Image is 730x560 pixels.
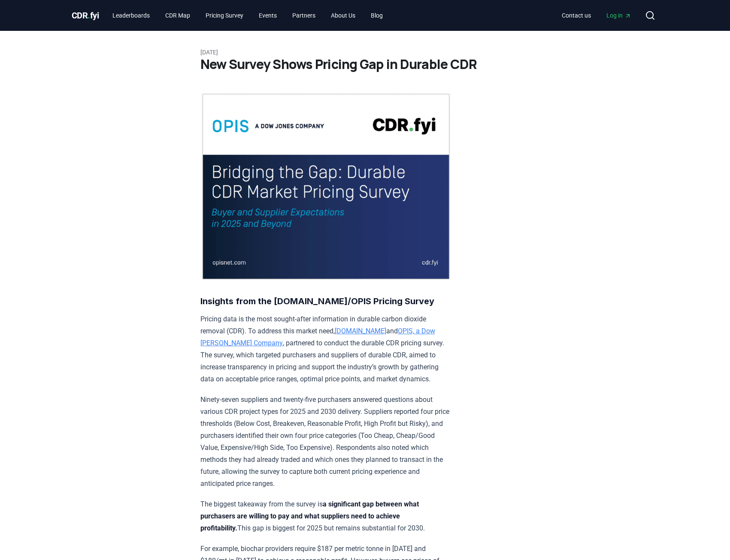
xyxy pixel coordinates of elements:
[285,8,322,23] a: Partners
[364,8,390,23] a: Blog
[606,11,631,20] span: Log in
[199,8,250,23] a: Pricing Survey
[555,8,598,23] a: Contact us
[600,8,638,23] a: Log in
[555,8,638,23] nav: Main
[200,327,435,347] a: OPIS, a Dow [PERSON_NAME] Company
[158,8,197,23] a: CDR Map
[72,9,99,21] a: CDR.fyi
[252,8,284,23] a: Events
[200,48,530,57] p: [DATE]
[200,498,451,534] p: The biggest takeaway from the survey is This gap is biggest for 2025 but remains substantial for ...
[200,500,419,532] strong: a significant gap between what purchasers are willing to pay and what suppliers need to achieve p...
[106,8,157,23] a: Leaderboards
[200,93,451,281] img: blog post image
[106,8,390,23] nav: Main
[200,296,434,306] strong: Insights from the [DOMAIN_NAME]/OPIS Pricing Survey
[200,313,451,385] p: Pricing data is the most sought-after information in durable carbon dioxide removal (CDR). To add...
[335,327,386,335] a: [DOMAIN_NAME]
[72,10,99,21] span: CDR fyi
[324,8,362,23] a: About Us
[200,394,451,490] p: Ninety-seven suppliers and twenty-five purchasers answered questions about various CDR project ty...
[88,10,90,21] span: .
[200,57,530,72] h1: New Survey Shows Pricing Gap in Durable CDR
